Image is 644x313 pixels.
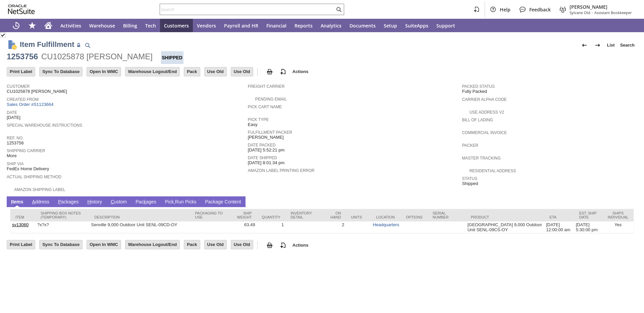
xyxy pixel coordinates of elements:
[31,199,51,205] a: Address
[7,115,20,120] span: [DATE]
[134,199,158,205] a: Packages
[345,19,380,32] a: Documents
[7,240,35,249] input: Print Label
[164,22,189,29] span: Customers
[462,89,487,94] span: Fully Packed
[86,199,104,205] a: History
[85,19,119,32] a: Warehouse
[262,215,281,219] div: Quantity
[160,19,193,32] a: Customers
[77,43,80,47] img: Locked
[462,118,493,122] a: Bill Of Lading
[602,222,634,233] td: Yes
[462,130,507,135] a: Commercial Invoice
[14,187,65,192] a: Amazon Shipping Label
[56,199,80,205] a: Packages
[7,175,61,179] a: Actual Shipping Method
[279,241,287,249] img: add-record.svg
[87,67,121,76] input: Open In WMC
[248,160,285,166] span: [DATE] 8:01:34 pm
[406,215,423,219] div: Options
[193,19,220,32] a: Vendors
[471,215,539,219] div: Product
[294,22,313,29] span: Reports
[144,199,146,204] span: k
[40,240,82,249] input: Sync To Database
[248,155,277,160] a: Date Shipped
[60,22,81,29] span: Activities
[380,19,401,32] a: Setup
[549,215,569,219] div: ETA
[231,240,253,249] input: Use Old
[7,153,17,159] span: More
[7,102,55,107] a: Sales Order #S1123664
[7,67,35,76] input: Print Label
[544,222,574,233] td: [DATE] 12:00:00 am
[405,22,428,29] span: SuiteApps
[373,222,399,227] a: Headquarters
[290,19,317,32] a: Reports
[384,22,397,29] span: Setup
[28,21,36,29] svg: Shortcuts
[231,67,253,76] input: Use Old
[119,19,141,32] a: Billing
[220,19,262,32] a: Payroll and HR
[248,105,282,109] a: Pick Cart Name
[436,22,455,29] span: Support
[15,215,31,219] div: Item
[87,240,121,249] input: Open In WMC
[570,10,590,15] span: Sylvane Old
[500,6,511,13] span: Help
[7,166,49,172] span: FedEx Home Delivery
[248,84,285,89] a: Freight Carrier
[350,22,376,29] span: Documents
[203,199,243,205] a: Package Content
[41,51,153,62] div: CU1025878 [PERSON_NAME]
[163,199,198,205] a: PickRun Picks
[607,211,629,219] div: Ships Individual
[257,222,286,233] td: 1
[248,117,269,122] a: Pick Type
[195,211,223,219] div: Packaging to Use
[266,22,286,29] span: Financial
[290,243,311,248] a: Actions
[469,110,504,115] a: Use Address V2
[266,68,274,76] img: print.svg
[248,130,292,135] a: Fulfillment Packer
[290,69,311,74] a: Actions
[592,10,593,15] span: -
[7,84,30,89] a: Customer
[160,5,335,13] input: Search
[7,97,39,102] a: Created From
[580,41,588,49] img: Previous
[7,136,24,140] a: Ref. No.
[625,198,633,206] a: Unrolled view on
[266,241,274,249] img: print.svg
[56,19,85,32] a: Activities
[184,67,200,76] input: Pack
[579,211,597,219] div: Est. Ship Date
[84,41,92,49] img: Quick Find
[95,215,185,219] div: Description
[58,199,61,204] span: P
[328,211,341,219] div: On Hand
[9,199,25,205] a: Items
[141,19,160,32] a: Tech
[125,67,179,76] input: Warehouse Logout/End
[317,19,345,32] a: Analytics
[248,143,276,147] a: Date Packed
[161,51,183,64] div: Shipped
[8,5,35,14] svg: logo
[123,22,137,29] span: Billing
[7,89,67,94] span: CU1025878 [PERSON_NAME]
[462,97,506,102] a: Carrier Alpha Code
[20,39,74,50] h1: Item Fulfillment
[321,22,341,29] span: Analytics
[89,22,115,29] span: Warehouse
[224,22,258,29] span: Payroll and HR
[462,181,478,186] span: Shipped
[184,240,200,249] input: Pack
[145,22,156,29] span: Tech
[432,19,459,32] a: Support
[279,68,287,76] img: add-record.svg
